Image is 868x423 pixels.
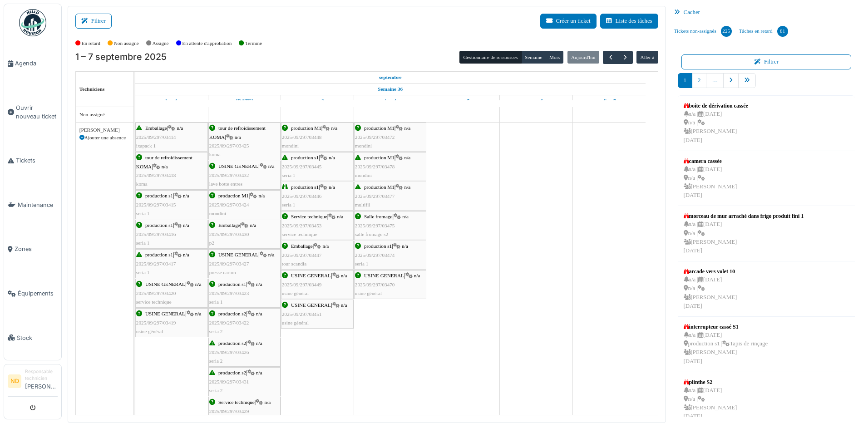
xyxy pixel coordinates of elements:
span: Emballage [291,243,313,249]
span: 2025/09/297/03427 [209,261,249,266]
span: 2025/09/297/03472 [355,134,395,140]
div: | [282,124,353,150]
span: mondini [209,211,226,216]
span: seria 1 [136,211,150,216]
span: 2025/09/297/03449 [282,282,322,287]
a: … [706,73,724,88]
span: tour de refroidissement KOMA [209,125,266,139]
span: production M1 [218,193,249,198]
button: Liste des tâches [600,14,658,29]
div: boite de dérivation cassée [684,102,748,110]
div: | [209,369,280,395]
span: Équipements [18,289,58,298]
div: n/a | [DATE] n/a | [PERSON_NAME] [DATE] [684,386,737,421]
div: n/a | [DATE] n/a | [PERSON_NAME] [DATE] [684,165,737,200]
span: USINE GENERAL [218,252,258,257]
span: Agenda [15,59,58,68]
span: production s1 [145,252,173,257]
span: n/a [402,214,409,219]
div: [PERSON_NAME] [79,126,130,134]
span: production s1 [145,222,173,228]
a: 6 septembre 2025 [527,95,545,107]
a: Agenda [4,41,61,86]
span: USINE GENERAL [291,273,331,278]
div: | [136,310,207,336]
span: production s1 [291,155,319,160]
span: n/a [195,281,202,287]
span: seria 1 [209,299,223,305]
a: boite de dérivation cassée n/a |[DATE] n/a | [PERSON_NAME][DATE] [681,99,750,147]
li: ND [8,374,21,388]
a: 5 septembre 2025 [454,95,472,107]
button: Aller à [636,51,658,64]
div: | [136,153,207,188]
span: 2025/09/297/03419 [136,320,176,325]
span: seria 1 [136,270,150,275]
div: | [136,251,207,277]
div: | [136,221,207,247]
span: n/a [250,222,256,228]
span: production s1 [145,193,173,198]
span: koma [136,181,148,187]
div: | [282,212,353,239]
div: | [209,339,280,365]
span: salle fromage s2 [355,231,388,237]
span: lave botte entres [209,181,242,187]
span: production s2 [218,340,246,346]
span: n/a [235,134,241,140]
img: Badge_color-CXgf-gQk.svg [19,9,46,36]
span: seria 2 [209,358,223,364]
span: multifil [355,202,370,207]
button: Filtrer [75,14,112,29]
span: 2025/09/297/03426 [209,349,249,355]
div: | [355,183,425,209]
button: Semaine [521,51,546,64]
div: | [209,310,280,336]
span: 2025/09/297/03474 [355,252,395,258]
a: 1 [678,73,692,88]
span: presse carton [209,270,236,275]
span: Service technique [218,399,255,405]
div: morceau de mur arraché dans frigo produit fini 1 [684,212,804,220]
span: 2025/09/297/03430 [209,231,249,237]
span: Service technique [291,214,327,219]
li: [PERSON_NAME] [25,368,58,394]
button: Précédent [603,51,618,64]
button: Gestionnaire de ressources [459,51,521,64]
button: Filtrer [681,54,852,69]
span: production M1 [291,125,321,131]
span: n/a [341,302,347,308]
label: En attente d'approbation [182,39,232,47]
span: p2 [209,240,214,246]
div: | [282,183,353,209]
div: interrupteur cassé S1 [684,323,768,331]
span: mondini [355,143,372,148]
div: | [136,192,207,218]
span: n/a [323,243,329,249]
div: | [136,280,207,306]
span: Emballage [218,222,240,228]
div: | [209,162,280,188]
button: Créer un ticket [540,14,597,29]
span: n/a [414,273,420,278]
span: n/a [265,399,271,405]
span: 2025/09/297/03422 [209,320,249,325]
span: 2025/09/297/03418 [136,172,176,178]
a: 7 septembre 2025 [600,95,618,107]
span: seria 1 [282,202,296,207]
span: seria 2 [209,329,223,334]
span: n/a [183,222,189,228]
a: arcade vers volet 10 n/a |[DATE] n/a | [PERSON_NAME][DATE] [681,265,740,313]
span: 2025/09/297/03417 [136,261,176,266]
span: usine général [136,329,163,334]
span: n/a [162,164,168,169]
div: | [209,280,280,306]
span: 2025/09/297/03431 [209,379,249,384]
span: production s2 [218,370,246,375]
span: production s1 [364,243,392,249]
span: n/a [268,163,275,169]
div: camera cassée [684,157,737,165]
a: Tâches en retard [735,19,792,44]
span: 2025/09/297/03416 [136,231,176,237]
div: | [209,192,280,218]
